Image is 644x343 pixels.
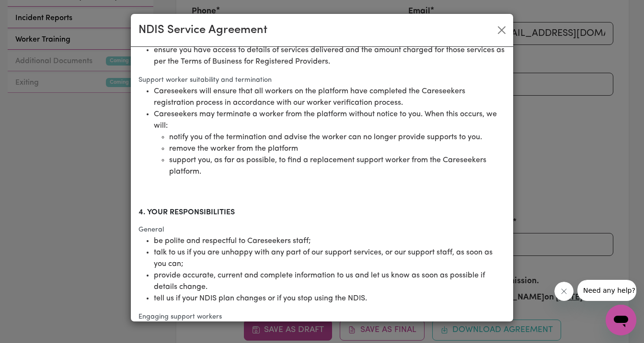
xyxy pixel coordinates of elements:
[154,247,506,270] li: talk to us if you are unhappy with any part of our support services, or our support staff, as soo...
[138,312,506,322] p: Engaging support workers
[138,22,267,39] div: NDIS Service Agreement
[169,155,506,177] li: support you, as far as possible, to find a replacement support worker from the Careseekers platform.
[138,225,506,235] p: General
[154,270,506,293] li: provide accurate, current and complete information to us and let us know as soon as possible if d...
[154,235,506,247] li: be polite and respectful to Careseekers staff;
[138,208,506,217] h6: 4. YOUR RESPONSIBILITIES
[154,44,506,67] li: ensure you have access to details of services delivered and the amount charged for those services...
[154,109,506,177] li: Careseekers may terminate a worker from the platform without notice to you. When this occurs, we ...
[138,75,506,86] p: Support worker suitability and termination
[169,143,506,155] li: remove the worker from the platform
[154,86,506,109] li: Careseekers will ensure that all workers on the platform have completed the Careseekers registrat...
[554,282,574,301] iframe: Close message
[577,280,636,301] iframe: Message from company
[169,132,506,143] li: notify you of the termination and advise the worker can no longer provide supports to you.
[154,293,506,304] li: tell us if your NDIS plan changes or if you stop using the NDIS.
[494,22,509,38] button: Close
[606,305,636,335] iframe: Button to launch messaging window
